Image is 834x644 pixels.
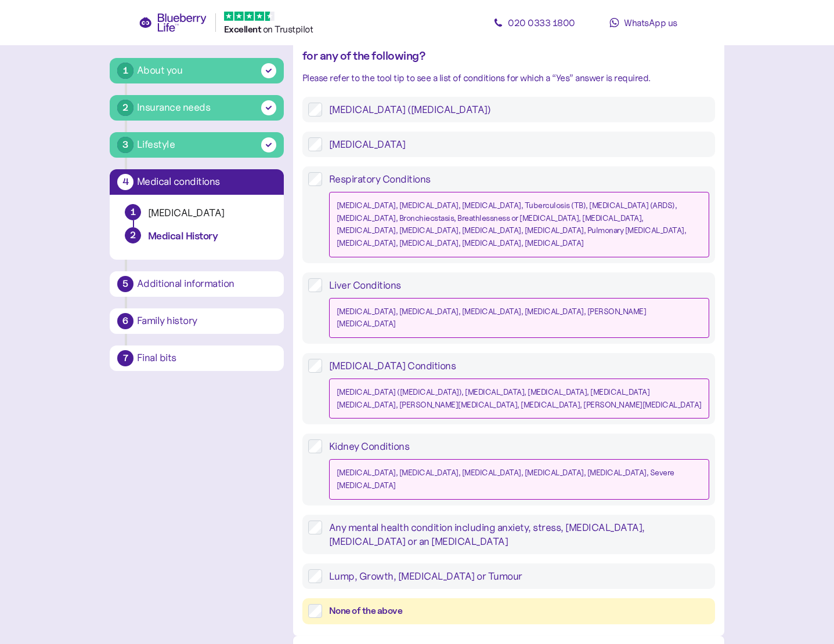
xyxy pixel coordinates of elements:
[110,58,284,83] button: 1About you
[148,230,269,243] div: Medical History
[337,305,702,330] div: [MEDICAL_DATA], [MEDICAL_DATA], [MEDICAL_DATA], [MEDICAL_DATA], [PERSON_NAME][MEDICAL_DATA]
[322,439,709,499] label: Kidney Conditions
[117,276,133,292] div: 5
[117,350,133,366] div: 7
[137,353,276,363] div: Final bits
[110,95,284,121] button: 2Insurance needs
[322,137,709,151] label: [MEDICAL_DATA]
[110,132,284,158] button: 3Lifestyle
[137,279,276,289] div: Additional information
[322,359,709,419] label: [MEDICAL_DATA] Conditions
[137,316,276,326] div: Family history
[125,227,141,243] div: 2
[117,313,133,329] div: 6
[322,103,709,117] label: [MEDICAL_DATA] ([MEDICAL_DATA])
[337,467,702,492] div: [MEDICAL_DATA], [MEDICAL_DATA], [MEDICAL_DATA], [MEDICAL_DATA], [MEDICAL_DATA], Severe [MEDICAL_D...
[125,205,140,220] div: 1
[329,604,709,618] div: None of the above
[137,63,183,78] div: About you
[624,17,677,28] span: WhatsApp us
[322,569,709,583] label: Lump, Growth, [MEDICAL_DATA] or Tumour
[117,63,133,79] div: 1
[591,11,696,34] a: WhatsApp us
[224,24,263,35] span: Excellent ️
[119,227,275,250] button: 2Medical History
[119,204,275,227] button: 1[MEDICAL_DATA]
[508,17,575,28] span: 020 0333 1800
[110,345,284,371] button: 7Final bits
[322,172,709,257] label: Respiratory Conditions
[137,177,276,187] div: Medical conditions
[137,137,175,152] div: Lifestyle
[337,386,702,411] div: [MEDICAL_DATA] ([MEDICAL_DATA]), [MEDICAL_DATA], [MEDICAL_DATA], [MEDICAL_DATA] [MEDICAL_DATA], [...
[322,521,709,548] label: Any mental health condition including anxiety, stress, [MEDICAL_DATA], [MEDICAL_DATA] or an [MEDI...
[110,308,284,334] button: 6Family history
[117,100,133,116] div: 2
[117,137,133,153] div: 3
[337,199,702,250] div: [MEDICAL_DATA], [MEDICAL_DATA], [MEDICAL_DATA], Tuberculosis (TB), [MEDICAL_DATA] (ARDS), [MEDICA...
[110,169,284,195] button: 4Medical conditions
[117,174,133,190] div: 4
[137,100,211,115] div: Insurance needs
[110,271,284,297] button: 5Additional information
[263,23,313,35] span: on Trustpilot
[322,278,709,338] label: Liver Conditions
[148,206,269,220] div: [MEDICAL_DATA]
[302,29,715,65] div: Within the last five years have you had any of the following or required treatment for any of the...
[482,11,587,34] a: 020 0333 1800
[302,71,715,85] div: Please refer to the tool tip to see a list of conditions for which a “Yes” answer is required.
